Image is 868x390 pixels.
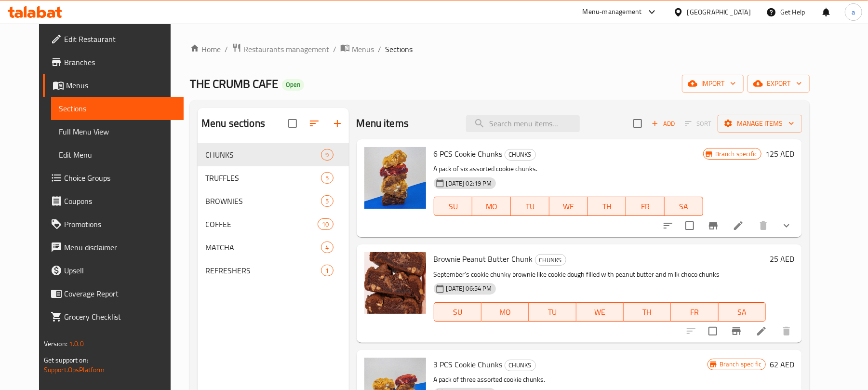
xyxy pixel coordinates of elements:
span: Manage items [725,118,794,130]
span: Branch specific [711,149,761,159]
span: WE [580,305,620,319]
a: Home [190,43,221,55]
span: Branch specific [716,360,765,369]
button: SA [665,197,703,216]
span: 6 PCS Cookie Chunks [434,147,503,161]
span: Menus [66,80,176,91]
button: TH [624,302,671,322]
span: 1 [321,266,333,275]
span: import [690,78,736,90]
div: items [321,149,333,161]
span: Coupons [64,195,176,207]
span: Select all sections [282,113,303,134]
div: CHUNKS9 [198,143,349,166]
span: Add [650,118,676,129]
a: Edit menu item [756,325,767,337]
div: TRUFFLES5 [198,166,349,189]
span: Sections [59,103,176,114]
a: Grocery Checklist [43,305,184,328]
p: A pack of six assorted cookie chunks. [434,163,703,175]
button: export [748,75,810,93]
button: SU [434,302,481,322]
span: COFFEE [205,218,318,230]
span: Select to update [703,321,723,341]
div: items [321,242,333,253]
span: CHUNKS [505,149,535,160]
span: TRUFFLES [205,172,321,184]
span: MATCHA [205,242,321,253]
span: Get support on: [44,354,88,366]
div: Open [282,79,304,91]
img: 6 PCS Cookie Chunks [364,147,426,209]
nav: Menu sections [198,139,349,286]
button: TU [511,197,549,216]
a: Edit Restaurant [43,27,184,51]
button: SA [719,302,766,322]
h2: Menu sections [201,116,265,131]
span: CHUNKS [505,360,535,371]
button: WE [549,197,588,216]
svg: Show Choices [781,220,792,231]
a: Choice Groups [43,166,184,189]
button: import [682,75,744,93]
span: Sections [385,43,413,55]
button: delete [752,214,775,237]
div: items [321,195,333,207]
a: Menu disclaimer [43,236,184,259]
span: Edit Restaurant [64,33,176,45]
span: Select to update [680,215,700,236]
span: 3 PCS Cookie Chunks [434,357,503,372]
a: Full Menu View [51,120,184,143]
span: Edit Menu [59,149,176,161]
div: MATCHA4 [198,236,349,259]
button: delete [775,320,798,343]
span: Coverage Report [64,288,176,299]
span: Select section first [679,116,718,131]
button: Manage items [718,115,802,133]
span: Menu disclaimer [64,242,176,253]
button: Branch-specific-item [702,214,725,237]
span: Brownie Peanut Butter Chunk [434,252,533,266]
span: MO [476,200,507,214]
span: Sort sections [303,112,326,135]
span: 9 [321,150,333,160]
input: search [466,115,580,132]
li: / [225,43,228,55]
span: TU [515,200,546,214]
span: Upsell [64,265,176,276]
span: 5 [321,197,333,206]
a: Coverage Report [43,282,184,305]
li: / [378,43,381,55]
div: CHUNKS [205,149,321,161]
div: Menu-management [583,6,642,18]
span: FR [630,200,661,214]
a: Promotions [43,213,184,236]
button: sort-choices [656,214,680,237]
span: Full Menu View [59,126,176,137]
span: THE CRUMB CAFE [190,73,278,94]
button: TH [588,197,627,216]
a: Coupons [43,189,184,213]
div: CHUNKS [535,254,566,266]
h2: Menu items [357,116,409,131]
p: A pack of three assorted cookie chunks. [434,374,708,386]
span: TH [628,305,667,319]
span: Open [282,81,304,89]
span: [DATE] 06:54 PM [442,284,496,293]
a: Branches [43,51,184,74]
div: items [321,265,333,276]
div: CHUNKS [505,149,536,161]
div: items [321,172,333,184]
a: Edit Menu [51,143,184,166]
h6: 62 AED [770,358,794,371]
span: Choice Groups [64,172,176,184]
span: MO [485,305,525,319]
a: Support.OpsPlatform [44,363,105,376]
span: SA [722,305,762,319]
span: TH [592,200,623,214]
button: WE [576,302,624,322]
div: COFFEE10 [198,213,349,236]
div: [GEOGRAPHIC_DATA] [687,7,751,17]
